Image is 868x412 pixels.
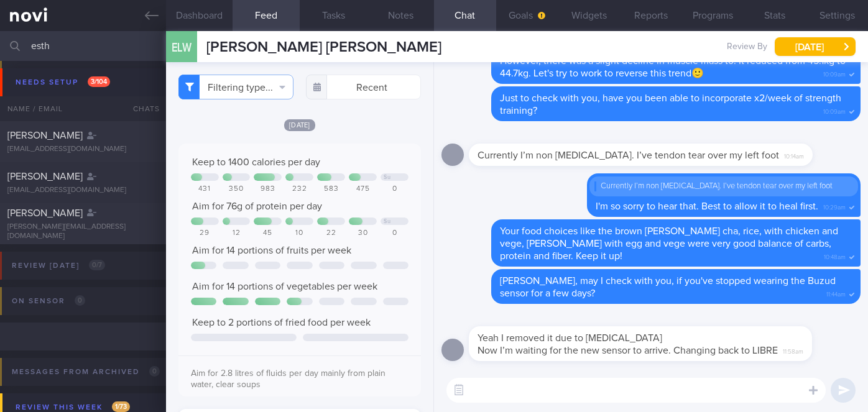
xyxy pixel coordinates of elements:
[9,293,88,309] div: On sensor
[727,42,767,53] span: Review By
[116,96,166,121] div: Chats
[317,185,345,194] div: 583
[254,229,282,238] div: 45
[824,250,846,262] span: 10:48am
[823,104,846,116] span: 10:09am
[823,67,846,79] span: 10:09am
[254,185,282,194] div: 983
[783,344,803,356] span: 11:58am
[191,229,219,238] div: 29
[223,185,251,194] div: 350
[9,364,163,380] div: Messages from Archived
[784,149,804,161] span: 10:14am
[823,200,846,212] span: 10:29am
[178,75,293,99] button: Filtering type...
[192,245,351,255] span: Aim for 14 portions of fruits per week
[594,181,853,191] div: Currently I’m non [MEDICAL_DATA]. I’ve tendon tear over my left foot
[192,201,322,211] span: Aim for 76g of protein per day
[826,287,846,299] span: 11:44am
[149,366,160,377] span: 0
[88,76,110,87] span: 3 / 104
[12,74,113,91] div: Needs setup
[349,185,377,194] div: 475
[7,222,159,241] div: [PERSON_NAME][EMAIL_ADDRESS][DOMAIN_NAME]
[384,174,390,181] div: Su
[317,229,345,238] div: 22
[223,229,251,238] div: 12
[478,333,662,343] span: Yeah I removed it due to [MEDICAL_DATA]
[192,282,377,291] span: Aim for 14 portions of vegetables per week
[192,318,371,327] span: Keep to 2 portions of fried food per week
[7,186,159,195] div: [EMAIL_ADDRESS][DOMAIN_NAME]
[775,37,856,56] button: [DATE]
[349,229,377,238] div: 30
[500,226,838,261] span: Your food choices like the brown [PERSON_NAME] cha, rice, with chicken and vege, [PERSON_NAME] wi...
[285,229,313,238] div: 10
[284,119,315,131] span: [DATE]
[192,157,320,167] span: Keep to 1400 calories per day
[478,150,779,160] span: Currently I’m non [MEDICAL_DATA]. I’ve tendon tear over my left foot
[285,185,313,194] div: 232
[381,229,409,238] div: 0
[206,40,441,55] span: [PERSON_NAME] [PERSON_NAME]
[75,295,85,306] span: 0
[112,401,130,412] span: 1 / 73
[500,56,846,78] span: However, there was a slight decline in muscle mass to. It reduced from 45.1kg to 44.7kg. Let's tr...
[7,172,83,181] span: [PERSON_NAME]
[500,276,836,298] span: [PERSON_NAME], may I check with you, if you've stopped wearing the Buzud sensor for a few days?
[596,201,818,211] span: I'm so sorry to hear that. Best to allow it to heal first.
[381,185,409,194] div: 0
[89,260,105,270] span: 0 / 7
[191,369,386,389] span: Aim for 2.8 litres of fluids per day mainly from plain water, clear soups
[500,93,841,116] span: Just to check with you, have you been able to incorporate x2/week of strength training?
[163,24,200,71] div: ELW
[9,257,108,274] div: Review [DATE]
[191,185,219,194] div: 431
[7,130,83,140] span: [PERSON_NAME]
[384,218,390,225] div: Su
[478,346,778,355] span: Now I’m waiting for the new sensor to arrive. Changing back to LIBRE
[7,208,83,218] span: [PERSON_NAME]
[7,145,159,154] div: [EMAIL_ADDRESS][DOMAIN_NAME]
